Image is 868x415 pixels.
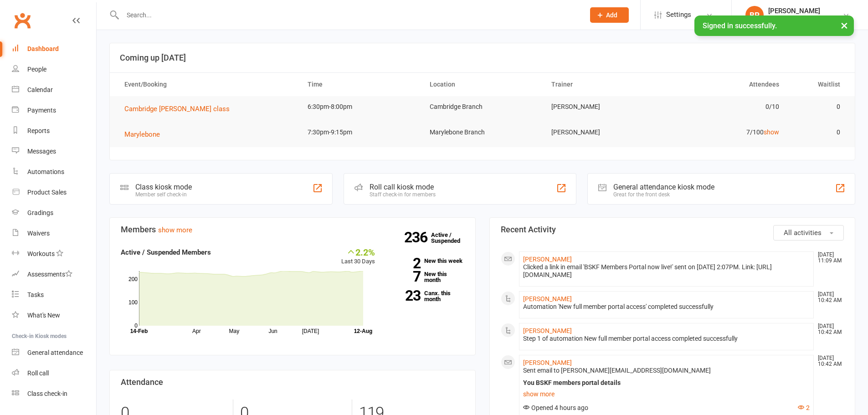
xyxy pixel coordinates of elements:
div: Step 1 of automation New full member portal access completed successfully [523,335,810,343]
a: General attendance kiosk mode [12,343,96,363]
a: [PERSON_NAME] [523,327,572,334]
a: Product Sales [12,182,96,203]
a: show [764,128,779,136]
span: Signed in successfully. [703,21,777,30]
a: Gradings [12,203,96,223]
div: Payments [27,107,56,114]
span: Settings [666,5,691,25]
div: Clicked a link in email 'BSKF Members Portal now live!' sent on [DATE] 2:07PM. Link: [URL][DOMAIN... [523,263,810,279]
button: All activities [773,225,844,241]
td: 0/10 [665,96,787,118]
strong: Active / Suspended Members [121,248,211,256]
div: Last 30 Days [341,247,375,266]
a: What's New [12,305,96,326]
h3: Coming up [DATE] [120,53,845,62]
td: 0 [787,96,848,118]
div: Calendar [27,86,53,93]
div: Waivers [27,230,50,237]
button: 2 [798,404,810,412]
td: 7/100 [665,122,787,143]
div: Reports [27,127,50,134]
div: Roll call [27,369,49,377]
a: People [12,59,96,80]
div: Member self check-in [135,191,192,198]
strong: 23 [389,289,421,302]
th: Attendees [665,73,787,96]
div: Class kiosk mode [135,183,192,191]
div: Staff check-in for members [370,191,436,198]
button: × [836,15,853,35]
th: Event/Booking [116,73,299,96]
div: Automations [27,168,64,175]
a: show more [158,226,192,234]
a: Dashboard [12,39,96,59]
h3: Members [121,225,464,234]
a: Clubworx [11,9,34,32]
a: [PERSON_NAME] [523,359,572,366]
strong: 236 [404,231,431,244]
div: BP [745,6,764,24]
strong: 2 [389,256,421,270]
div: People [27,66,46,73]
span: Marylebone [124,130,160,138]
time: [DATE] 10:42 AM [813,292,843,303]
a: [PERSON_NAME] [523,256,572,263]
div: You BSKF members portal details [523,379,810,387]
td: 6:30pm-8:00pm [299,96,421,118]
td: Cambridge Branch [421,96,544,118]
div: [PERSON_NAME] [768,7,820,15]
th: Location [421,73,544,96]
a: Roll call [12,363,96,384]
div: Workouts [27,250,55,257]
time: [DATE] 10:42 AM [813,355,843,367]
th: Waitlist [787,73,848,96]
a: Messages [12,141,96,162]
a: Workouts [12,244,96,264]
div: Dashboard [27,45,59,52]
div: General attendance kiosk mode [613,183,714,191]
div: Assessments [27,271,72,278]
div: BSKF [768,15,820,23]
div: Roll call kiosk mode [370,183,436,191]
div: Class check-in [27,390,67,397]
input: Search... [120,9,578,21]
strong: 7 [389,270,421,283]
div: 2.2% [341,247,375,257]
span: Cambridge [PERSON_NAME] class [124,105,230,113]
div: Automation 'New full member portal access' completed successfully [523,303,810,311]
td: Marylebone Branch [421,122,544,143]
time: [DATE] 11:09 AM [813,252,843,264]
a: Tasks [12,285,96,305]
a: Assessments [12,264,96,285]
td: [PERSON_NAME] [543,122,665,143]
div: Great for the front desk [613,191,714,198]
div: Gradings [27,209,53,216]
a: Calendar [12,80,96,100]
a: Automations [12,162,96,182]
div: What's New [27,312,60,319]
td: [PERSON_NAME] [543,96,665,118]
a: show more [523,388,810,400]
a: 7New this month [389,271,464,283]
a: 23Canx. this month [389,290,464,302]
a: Waivers [12,223,96,244]
time: [DATE] 10:42 AM [813,323,843,335]
a: 236Active / Suspended [431,225,471,251]
span: Opened 4 hours ago [523,404,588,411]
span: Add [606,11,617,19]
td: 0 [787,122,848,143]
th: Trainer [543,73,665,96]
span: All activities [784,229,822,237]
h3: Attendance [121,378,464,387]
h3: Recent Activity [501,225,844,234]
button: Add [590,7,629,23]
th: Time [299,73,421,96]
div: Tasks [27,291,44,298]
button: Marylebone [124,129,166,140]
span: Sent email to [PERSON_NAME][EMAIL_ADDRESS][DOMAIN_NAME] [523,367,711,374]
a: Class kiosk mode [12,384,96,404]
div: Product Sales [27,189,67,196]
td: 7:30pm-9:15pm [299,122,421,143]
div: General attendance [27,349,83,356]
button: Cambridge [PERSON_NAME] class [124,103,236,114]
